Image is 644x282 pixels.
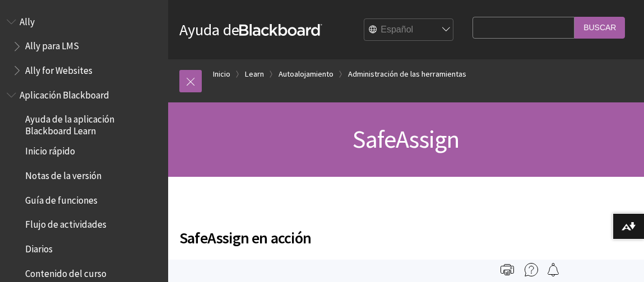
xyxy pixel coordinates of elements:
span: Ally para LMS [25,37,79,52]
img: Follow this page [546,263,560,276]
a: Administración de las herramientas [348,67,466,81]
span: Contenido del curso [25,264,106,279]
nav: Book outline for Anthology Ally Help [7,12,161,80]
select: Site Language Selector [364,19,454,41]
span: Inicio rápido [25,142,75,157]
strong: Blackboard [239,24,322,36]
span: Diarios [25,239,53,255]
span: SafeAssign [353,124,459,154]
a: Autoalojamiento [279,67,333,81]
span: Ally [20,12,35,27]
span: Ally for Websites [25,61,92,76]
input: Buscar [574,17,625,39]
img: More help [525,263,538,276]
img: Print [501,263,514,276]
span: Flujo de actividades [25,215,106,231]
span: Guía de funciones [25,191,98,206]
span: Ayuda de la aplicación Blackboard Learn [25,110,160,137]
span: Aplicación Blackboard [20,86,109,101]
h2: SafeAssign en acción [179,213,633,250]
a: Ayuda deBlackboard [179,20,322,40]
a: Learn [245,67,264,81]
a: Inicio [213,67,230,81]
span: Notas de la versión [25,166,101,181]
